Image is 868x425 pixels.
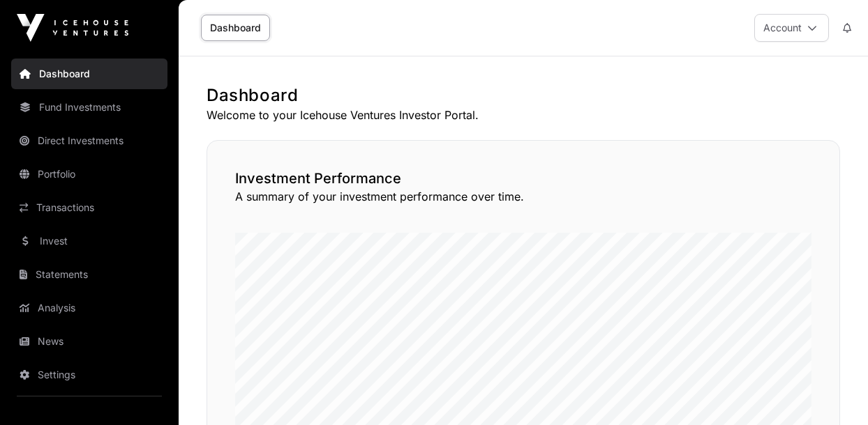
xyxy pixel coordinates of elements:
[11,125,167,156] a: Direct Investments
[11,159,167,190] a: Portfolio
[11,226,167,256] a: Invest
[11,92,167,123] a: Fund Investments
[11,293,167,323] a: Analysis
[11,59,167,89] a: Dashboard
[798,358,868,425] iframe: Chat Widget
[207,107,840,123] p: Welcome to your Icehouse Ventures Investor Portal.
[235,188,811,205] p: A summary of your investment performance over time.
[207,84,840,107] h1: Dashboard
[235,169,811,188] h2: Investment Performance
[754,14,829,42] button: Account
[11,259,167,290] a: Statements
[11,326,167,357] a: News
[11,192,167,223] a: Transactions
[11,360,167,390] a: Settings
[201,15,270,41] a: Dashboard
[17,14,128,42] img: Icehouse Ventures Logo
